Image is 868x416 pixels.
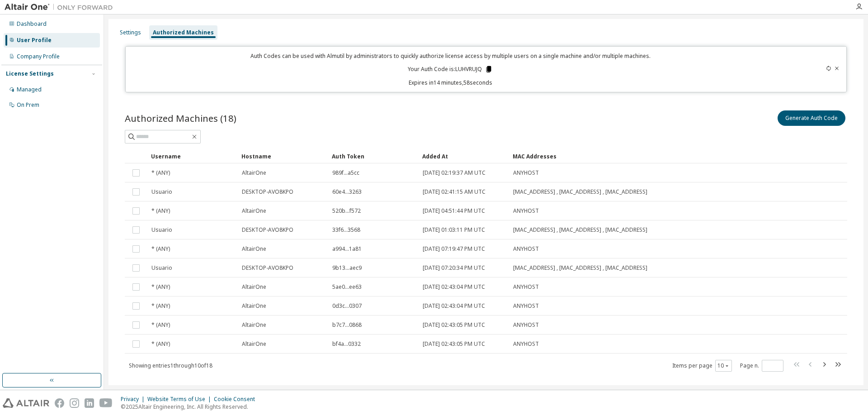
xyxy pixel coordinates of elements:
[17,53,60,60] div: Company Profile
[513,245,539,253] span: ANYHOST
[740,360,783,372] span: Page n.
[242,245,266,253] span: AltairOne
[332,264,362,272] span: 9b13...aec9
[423,302,485,310] span: [DATE] 02:43:04 PM UTC
[121,403,260,411] p: © 2025 Altair Engineering, Inc. All Rights Reserved.
[131,79,770,86] p: Expires in 14 minutes, 58 seconds
[85,398,94,408] img: linkedin.svg
[99,398,113,408] img: youtube.svg
[151,226,172,234] span: Usuario
[242,321,266,329] span: AltairOne
[151,245,170,253] span: * (ANY)
[6,70,54,77] div: License Settings
[242,169,266,177] span: AltairOne
[151,207,170,215] span: * (ANY)
[423,226,485,234] span: [DATE] 01:03:11 PM UTC
[717,362,730,369] button: 10
[5,3,118,12] img: Altair One
[121,396,147,403] div: Privacy
[151,188,172,196] span: Usuario
[129,362,212,369] span: Showing entries 1 through 10 of 18
[423,169,486,177] span: [DATE] 02:19:37 AM UTC
[422,149,505,163] div: Added At
[332,245,362,253] span: a994...1a81
[70,398,79,408] img: instagram.svg
[242,188,293,196] span: DESKTOP-AVO8KPO
[423,321,485,329] span: [DATE] 02:43:05 PM UTC
[241,149,325,163] div: Hostname
[3,398,49,408] img: altair_logo.svg
[151,264,172,272] span: Usuario
[513,302,539,310] span: ANYHOST
[513,188,647,196] span: [MAC_ADDRESS] , [MAC_ADDRESS] , [MAC_ADDRESS]
[242,302,266,310] span: AltairOne
[151,302,170,310] span: * (ANY)
[672,360,732,372] span: Items per page
[332,207,361,215] span: 520b...f572
[17,101,39,109] div: On Prem
[151,340,170,348] span: * (ANY)
[332,302,362,310] span: 0d3c...0307
[423,188,486,196] span: [DATE] 02:41:15 AM UTC
[131,52,770,60] p: Auth Codes can be used with Almutil by administrators to quickly authorize license access by mult...
[151,283,170,291] span: * (ANY)
[332,149,415,163] div: Auth Token
[125,112,236,124] span: Authorized Machines (18)
[120,29,141,36] div: Settings
[332,340,361,348] span: bf4a...0332
[242,283,266,291] span: AltairOne
[513,149,750,163] div: MAC Addresses
[55,398,64,408] img: facebook.svg
[423,283,485,291] span: [DATE] 02:43:04 PM UTC
[513,340,539,348] span: ANYHOST
[17,86,42,93] div: Managed
[778,110,845,126] button: Generate Auth Code
[408,65,493,73] p: Your Auth Code is: LUHVRUJQ
[513,169,539,177] span: ANYHOST
[153,29,214,36] div: Authorized Machines
[147,396,214,403] div: Website Terms of Use
[332,283,362,291] span: 5ae0...ee63
[513,283,539,291] span: ANYHOST
[151,169,170,177] span: * (ANY)
[151,321,170,329] span: * (ANY)
[423,340,485,348] span: [DATE] 02:43:05 PM UTC
[332,226,360,234] span: 33f6...3568
[513,207,539,215] span: ANYHOST
[513,264,647,272] span: [MAC_ADDRESS] , [MAC_ADDRESS] , [MAC_ADDRESS]
[242,226,293,234] span: DESKTOP-AVO8KPO
[332,169,359,177] span: 989f...a5cc
[151,149,234,163] div: Username
[242,340,266,348] span: AltairOne
[513,226,647,234] span: [MAC_ADDRESS] , [MAC_ADDRESS] , [MAC_ADDRESS]
[214,396,260,403] div: Cookie Consent
[423,207,485,215] span: [DATE] 04:51:44 PM UTC
[17,20,47,28] div: Dashboard
[242,264,293,272] span: DESKTOP-AVO8KPO
[17,37,52,44] div: User Profile
[332,321,362,329] span: b7c7...0868
[423,264,485,272] span: [DATE] 07:20:34 PM UTC
[423,245,485,253] span: [DATE] 07:19:47 PM UTC
[513,321,539,329] span: ANYHOST
[242,207,266,215] span: AltairOne
[332,188,362,196] span: 60e4...3263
